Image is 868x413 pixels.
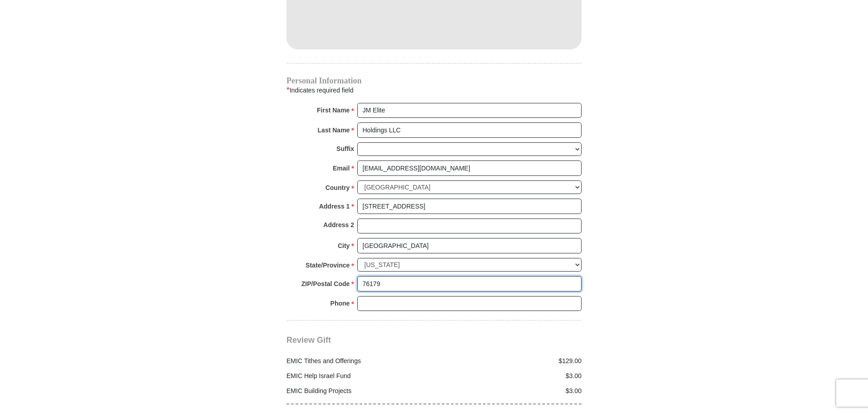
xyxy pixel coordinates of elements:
span: Review Gift [286,335,331,345]
strong: First Name [317,104,350,117]
strong: Email [333,162,350,175]
div: $3.00 [434,386,587,396]
div: EMIC Building Projects [282,386,434,396]
strong: City [338,239,350,252]
strong: ZIP/Postal Code [301,277,350,290]
div: $3.00 [434,371,587,381]
div: EMIC Help Israel Fund [282,371,434,381]
strong: Country [325,181,350,194]
strong: Phone [330,297,350,310]
strong: Last Name [318,124,350,136]
strong: Suffix [336,142,354,155]
strong: Address 2 [323,219,354,231]
div: $129.00 [434,356,587,366]
div: Indicates required field [286,84,582,96]
strong: Address 1 [319,200,350,213]
h4: Personal Information [286,77,582,84]
strong: State/Province [306,259,350,272]
div: EMIC Tithes and Offerings [282,356,434,366]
